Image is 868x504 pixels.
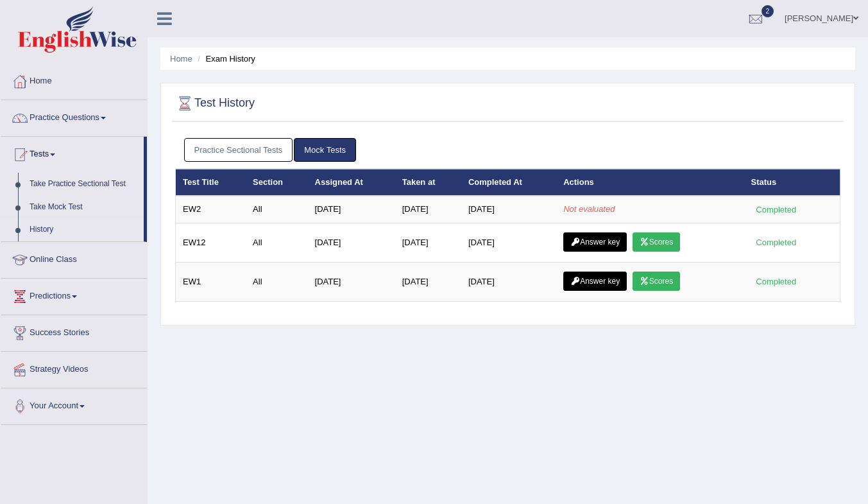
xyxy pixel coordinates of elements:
[563,232,627,252] a: Answer key
[1,64,147,96] a: Home
[1,388,147,421] a: Your Account
[176,196,246,223] td: EW2
[395,262,461,301] td: [DATE]
[751,236,801,249] div: Completed
[1,242,147,274] a: Online Class
[751,203,801,216] div: Completed
[461,223,556,262] td: [DATE]
[633,272,680,291] a: Scores
[246,169,307,196] th: Section
[556,169,744,196] th: Actions
[176,223,246,262] td: EW12
[1,137,144,169] a: Tests
[184,138,293,162] a: Practice Sectional Tests
[24,196,144,219] a: Take Mock Test
[395,223,461,262] td: [DATE]
[308,223,395,262] td: [DATE]
[633,232,680,252] a: Scores
[176,262,246,301] td: EW1
[395,169,461,196] th: Taken at
[461,169,556,196] th: Completed At
[24,173,144,196] a: Take Practice Sectional Test
[246,196,307,223] td: All
[1,352,147,384] a: Strategy Videos
[170,54,192,64] a: Home
[1,315,147,347] a: Success Stories
[24,218,144,241] a: History
[744,169,840,196] th: Status
[762,5,774,17] span: 2
[751,275,801,288] div: Completed
[175,94,255,113] h2: Test History
[563,204,615,214] em: Not evaluated
[194,53,255,65] li: Exam History
[176,169,246,196] th: Test Title
[294,138,356,162] a: Mock Tests
[308,196,395,223] td: [DATE]
[461,196,556,223] td: [DATE]
[1,279,147,311] a: Predictions
[563,272,627,291] a: Answer key
[1,100,147,132] a: Practice Questions
[395,196,461,223] td: [DATE]
[308,262,395,301] td: [DATE]
[308,169,395,196] th: Assigned At
[461,262,556,301] td: [DATE]
[246,262,307,301] td: All
[246,223,307,262] td: All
